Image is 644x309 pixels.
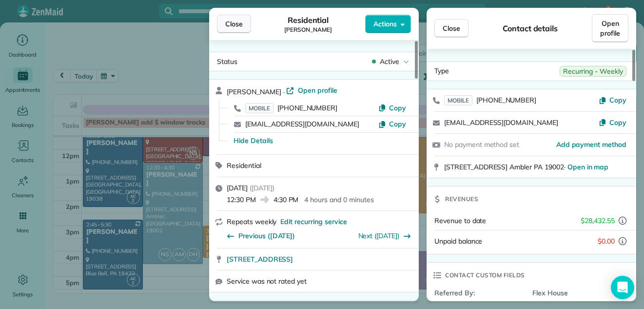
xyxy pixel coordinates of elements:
[227,254,413,264] a: [STREET_ADDRESS]
[280,217,347,227] span: Edit recurring service
[598,236,615,246] span: $0.00
[444,95,536,105] a: MOBILE[PHONE_NUMBER]
[599,118,626,127] button: Copy
[609,118,626,127] span: Copy
[389,120,406,128] span: Copy
[250,184,274,192] span: ( [DATE] )
[445,270,525,280] span: Contact custom fields
[532,300,541,309] span: No
[443,23,460,33] span: Close
[560,66,626,77] span: Recurring - Weekly
[227,254,293,264] span: [STREET_ADDRESS]
[444,140,519,149] span: No payment method set
[227,276,307,286] span: Service was not rated yet
[227,184,248,192] span: [DATE]
[238,231,295,241] span: Previous ([DATE])
[245,120,359,128] a: [EMAIL_ADDRESS][DOMAIN_NAME]
[444,118,558,127] a: [EMAIL_ADDRESS][DOMAIN_NAME]
[358,231,400,240] a: Next ([DATE])
[444,163,608,171] span: [STREET_ADDRESS] Ambler PA 19002 ·
[567,163,609,171] a: Open in map
[227,195,256,205] span: 12:30 PM
[277,103,337,112] span: [PHONE_NUMBER]
[444,95,472,105] span: MOBILE
[227,161,261,170] span: Residential
[434,236,482,246] span: Unpaid balance
[434,19,468,38] button: Close
[217,57,237,66] span: Status
[227,217,276,226] span: Repeats weekly
[378,103,406,113] button: Copy
[281,88,287,96] span: ·
[284,26,332,34] span: [PERSON_NAME]
[288,14,329,26] span: Residential
[503,22,558,34] span: Contact details
[225,19,243,29] span: Close
[227,231,295,241] button: Previous ([DATE])
[556,140,626,149] a: Add payment method
[609,96,626,104] span: Copy
[273,195,299,205] span: 4:30 PM
[217,15,251,33] button: Close
[434,66,449,77] span: Type
[476,96,536,104] span: [PHONE_NUMBER]
[599,95,626,105] button: Copy
[445,194,478,204] span: Revenues
[532,288,623,298] span: Flex House
[600,19,620,38] span: Open profile
[358,231,411,241] button: Next ([DATE])
[245,103,337,113] a: MOBILE[PHONE_NUMBER]
[304,195,373,205] p: 4 hours and 0 minutes
[234,136,273,145] button: Hide Details
[227,87,281,96] span: [PERSON_NAME]
[298,85,337,95] span: Open profile
[389,103,406,112] span: Copy
[434,216,486,225] span: Revenue to date
[245,103,273,113] span: MOBILE
[286,85,337,95] a: Open profile
[434,288,525,298] span: Referred By:
[581,216,615,226] span: $28,432.55
[380,57,399,66] span: Active
[592,14,628,42] a: Open profile
[373,19,397,29] span: Actions
[378,119,406,129] button: Copy
[434,300,437,309] span: -
[611,276,634,299] div: Open Intercom Messenger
